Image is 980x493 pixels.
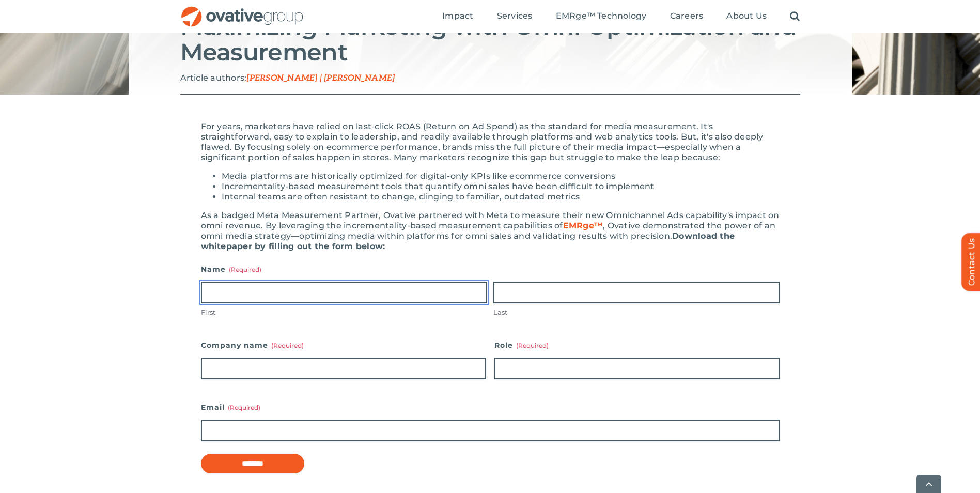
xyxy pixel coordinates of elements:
label: Last [493,307,780,317]
span: (Required) [228,404,260,411]
p: Article authors: [180,73,800,84]
span: (Required) [271,342,304,349]
span: EMRge™ Technology [556,11,647,21]
span: [PERSON_NAME] | [PERSON_NAME] [246,73,395,83]
span: (Required) [516,342,549,349]
a: Services [497,11,533,22]
span: Careers [670,11,704,21]
h2: Maximizing Marketing with Omni Optimization and Measurement [180,13,800,65]
span: Impact [442,11,473,21]
label: Company name [201,338,486,352]
label: Role [494,338,780,352]
span: Services [497,11,533,21]
span: (Required) [229,266,261,273]
div: For years, marketers have relied on last-click ROAS (Return on Ad Spend) as the standard for medi... [201,121,780,163]
a: Careers [670,11,704,22]
label: First [201,307,487,317]
div: As a badged Meta Measurement Partner, Ovative partnered with Meta to measure their new Omnichanne... [201,210,780,252]
legend: Name [201,262,261,276]
a: Search [790,11,800,22]
a: EMRge™ Technology [556,11,647,22]
label: Email [201,400,780,414]
a: About Us [726,11,767,22]
li: Media platforms are historically optimized for digital-only KPIs like ecommerce conversions [222,171,780,181]
a: OG_Full_horizontal_RGB [180,5,304,15]
b: Download the whitepaper by filling out the form below: [201,231,735,251]
li: Internal teams are often resistant to change, clinging to familiar, outdated metrics [222,192,780,202]
a: Impact [442,11,473,22]
a: EMRge™ [563,221,603,230]
span: About Us [726,11,767,21]
li: Incrementality-based measurement tools that quantify omni sales have been difficult to implement [222,181,780,192]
